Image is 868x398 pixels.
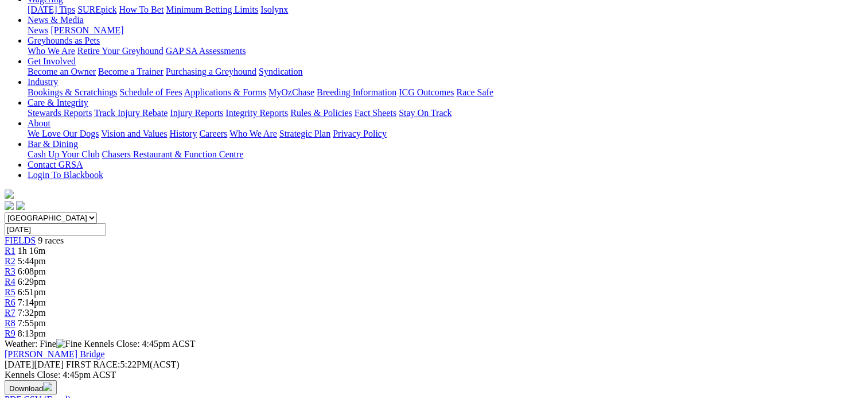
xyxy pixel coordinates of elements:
[119,87,182,97] a: Schedule of Fees
[28,98,88,107] a: Care & Integrity
[5,246,15,256] a: R1
[5,360,34,369] span: [DATE]
[28,129,99,138] a: We Love Our Dogs
[5,329,15,338] a: R9
[102,149,243,159] a: Chasers Restaurant & Function Centre
[279,129,330,138] a: Strategic Plan
[18,287,46,297] span: 6:51pm
[166,5,258,14] a: Minimum Betting Limits
[56,339,81,349] img: Fine
[5,318,15,328] a: R8
[5,223,106,235] input: Select date
[66,360,120,369] span: FIRST RACE:
[18,308,46,318] span: 7:32pm
[28,149,863,160] div: Bar & Dining
[28,87,117,97] a: Bookings & Scratchings
[84,339,195,349] span: Kennels Close: 4:45pm ACST
[169,129,197,138] a: History
[268,87,314,97] a: MyOzChase
[28,56,76,66] a: Get Involved
[77,46,164,56] a: Retire Your Greyhound
[77,5,116,14] a: SUREpick
[28,67,96,76] a: Become an Owner
[5,201,14,210] img: facebook.svg
[28,129,863,139] div: About
[260,5,288,14] a: Isolynx
[317,87,396,97] a: Breeding Information
[355,108,396,118] a: Fact Sheets
[333,129,387,138] a: Privacy Policy
[5,256,15,266] a: R2
[16,201,25,210] img: twitter.svg
[456,87,493,97] a: Race Safe
[18,246,45,256] span: 1h 16m
[166,46,246,56] a: GAP SA Assessments
[28,170,103,180] a: Login To Blackbook
[28,149,99,159] a: Cash Up Your Club
[166,67,256,76] a: Purchasing a Greyhound
[28,67,863,77] div: Get Involved
[5,370,863,380] div: Kennels Close: 4:45pm ACST
[18,329,46,338] span: 8:13pm
[28,160,83,169] a: Contact GRSA
[5,360,64,369] span: [DATE]
[28,108,863,118] div: Care & Integrity
[28,25,48,35] a: News
[290,108,352,118] a: Rules & Policies
[18,277,46,287] span: 6:29pm
[66,360,180,369] span: 5:22PM(ACST)
[5,190,14,199] img: logo-grsa-white.png
[184,87,266,97] a: Applications & Forms
[43,382,52,391] img: download.svg
[5,287,15,297] a: R5
[199,129,227,138] a: Careers
[229,129,277,138] a: Who We Are
[28,25,863,36] div: News & Media
[5,339,84,349] span: Weather: Fine
[28,77,58,87] a: Industry
[18,256,46,266] span: 5:44pm
[5,349,105,359] a: [PERSON_NAME] Bridge
[5,266,15,276] a: R3
[259,67,302,76] a: Syndication
[28,139,78,149] a: Bar & Dining
[28,108,92,118] a: Stewards Reports
[399,87,454,97] a: ICG Outcomes
[28,46,75,56] a: Who We Are
[170,108,223,118] a: Injury Reports
[28,46,863,56] div: Greyhounds as Pets
[101,129,167,138] a: Vision and Values
[399,108,451,118] a: Stay On Track
[5,308,15,318] a: R7
[94,108,168,118] a: Track Injury Rebate
[28,15,84,25] a: News & Media
[28,87,863,98] div: Industry
[98,67,164,76] a: Become a Trainer
[38,235,64,245] span: 9 races
[28,5,75,14] a: [DATE] Tips
[50,25,123,35] a: [PERSON_NAME]
[18,266,46,276] span: 6:08pm
[119,5,164,14] a: How To Bet
[28,36,100,45] a: Greyhounds as Pets
[28,118,50,128] a: About
[5,380,57,395] button: Download
[5,277,15,287] a: R4
[18,297,46,307] span: 7:14pm
[18,318,46,328] span: 7:55pm
[225,108,288,118] a: Integrity Reports
[28,5,863,15] div: Wagering
[5,297,15,307] a: R6
[5,235,36,245] a: FIELDS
